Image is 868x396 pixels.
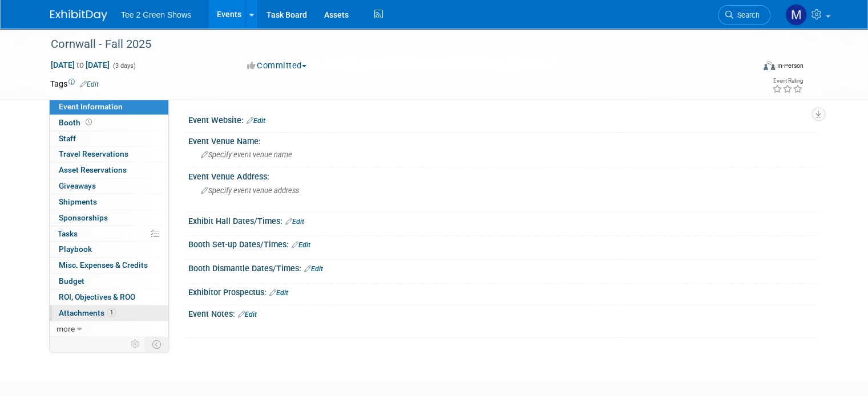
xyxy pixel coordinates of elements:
[777,62,804,70] div: In-Person
[50,242,168,257] a: Playbook
[247,117,265,125] a: Edit
[188,236,818,251] div: Booth Set-up Dates/Times:
[50,289,168,305] a: ROI, Objectives & ROO
[146,337,169,352] td: Toggle Event Tabs
[188,133,818,147] div: Event Venue Name:
[112,62,136,70] span: (3 days)
[59,244,92,254] span: Playbook
[201,150,292,159] span: Specify event venue name
[80,80,99,88] a: Edit
[56,324,75,333] span: more
[692,59,804,76] div: Event Format
[121,10,191,19] span: Tee 2 Green Shows
[733,11,760,19] span: Search
[50,258,168,273] a: Misc. Expenses & Credits
[238,311,257,319] a: Edit
[304,265,323,273] a: Edit
[59,181,96,190] span: Giveaways
[47,34,740,55] div: Cornwall - Fall 2025
[50,131,168,146] a: Staff
[188,213,818,227] div: Exhibit Hall Dates/Times:
[50,146,168,162] a: Travel Reservations
[59,276,84,285] span: Budget
[269,289,288,297] a: Edit
[107,308,116,317] span: 1
[50,10,107,21] img: ExhibitDay
[59,260,148,270] span: Misc. Expenses & Credits
[785,4,807,26] img: Michael Kruger
[50,321,168,337] a: more
[50,60,110,70] span: [DATE] [DATE]
[83,118,94,126] span: Booth not reserved yet
[188,260,818,275] div: Booth Dismantle Dates/Times:
[50,226,168,242] a: Tasks
[188,284,818,299] div: Exhibitor Prospectus:
[59,118,94,127] span: Booth
[188,305,818,320] div: Event Notes:
[59,165,127,174] span: Asset Reservations
[188,112,818,126] div: Event Website:
[50,194,168,210] a: Shipments
[292,241,310,249] a: Edit
[50,78,99,89] td: Tags
[764,61,775,70] img: Format-Inperson.png
[285,218,304,226] a: Edit
[50,305,168,321] a: Attachments1
[59,102,123,111] span: Event Information
[126,337,146,352] td: Personalize Event Tab Strip
[243,60,311,72] button: Committed
[50,162,168,178] a: Asset Reservations
[50,210,168,226] a: Sponsorships
[188,168,818,182] div: Event Venue Address:
[59,308,116,317] span: Attachments
[718,5,770,25] a: Search
[50,115,168,130] a: Booth
[58,229,78,238] span: Tasks
[59,134,76,143] span: Staff
[50,273,168,289] a: Budget
[50,178,168,194] a: Giveaways
[772,78,803,84] div: Event Rating
[59,213,108,222] span: Sponsorships
[75,60,86,70] span: to
[50,99,168,115] a: Event Information
[59,197,97,206] span: Shipments
[59,292,135,301] span: ROI, Objectives & ROO
[59,149,128,158] span: Travel Reservations
[201,186,299,195] span: Specify event venue address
